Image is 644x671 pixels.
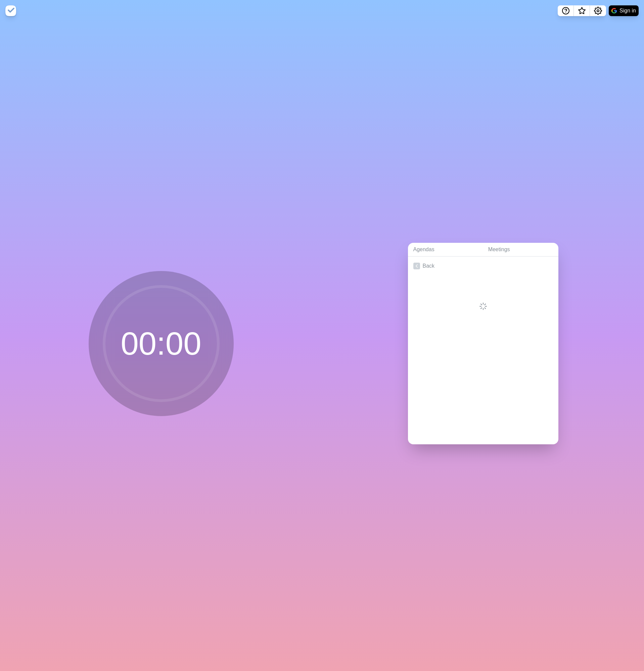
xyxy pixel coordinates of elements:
a: Meetings [483,243,558,257]
img: timeblocks logo [5,5,16,16]
button: Settings [590,5,606,16]
button: Help [558,5,574,16]
button: What’s new [574,5,590,16]
a: Back [408,257,558,275]
button: Sign in [609,5,639,16]
img: google logo [611,8,617,13]
a: Agendas [408,243,483,257]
